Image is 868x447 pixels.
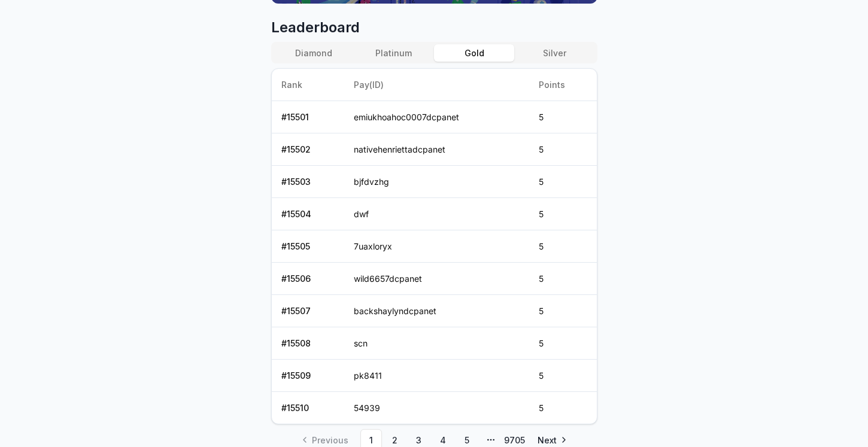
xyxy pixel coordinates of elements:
[272,101,345,133] td: # 15501
[271,18,597,37] span: Leaderboard
[344,295,529,327] td: backshaylyndcpanet
[344,69,529,101] th: Pay(ID)
[344,133,529,166] td: nativehenriettadcpanet
[274,44,354,62] button: Diamond
[514,44,594,62] button: Silver
[344,230,529,263] td: 7uaxloryx
[529,69,597,101] th: Points
[529,263,597,295] td: 5
[529,101,597,133] td: 5
[344,327,529,360] td: scn
[434,44,514,62] button: Gold
[272,166,345,198] td: # 15503
[344,360,529,392] td: pk8411
[272,295,345,327] td: # 15507
[344,166,529,198] td: bjfdvzhg
[529,295,597,327] td: 5
[344,101,529,133] td: emiukhoahoc0007dcpanet
[272,133,345,166] td: # 15502
[272,327,345,360] td: # 15508
[272,360,345,392] td: # 15509
[272,198,345,230] td: # 15504
[344,392,529,424] td: 54939
[529,392,597,424] td: 5
[354,44,434,62] button: Platinum
[344,198,529,230] td: dwf
[529,327,597,360] td: 5
[344,263,529,295] td: wild6657dcpanet
[538,434,557,446] span: Next
[272,69,345,101] th: Rank
[529,360,597,392] td: 5
[529,133,597,166] td: 5
[529,198,597,230] td: 5
[272,230,345,263] td: # 15505
[272,263,345,295] td: # 15506
[529,166,597,198] td: 5
[272,392,345,424] td: # 15510
[529,230,597,263] td: 5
